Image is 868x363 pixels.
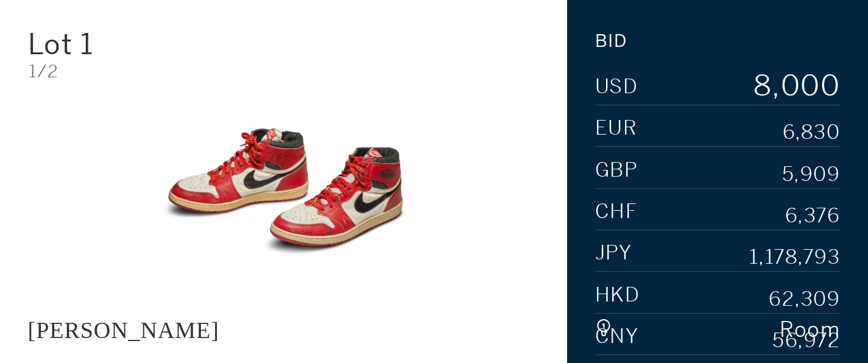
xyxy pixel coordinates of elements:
[595,32,627,50] div: Bid
[137,94,430,289] img: JACQUES MAJORELLE
[800,71,820,100] div: 0
[785,206,841,225] div: 6,376
[769,289,840,308] div: 62,309
[782,164,841,183] div: 5,909
[752,100,772,129] div: 9
[595,160,638,180] span: GBP
[612,319,840,340] div: Room
[595,202,638,221] span: CHF
[595,326,639,346] span: CNY
[28,317,219,343] div: [PERSON_NAME]
[752,71,772,100] div: 8
[595,118,638,138] span: EUR
[820,71,841,100] div: 0
[595,285,640,305] span: HKD
[772,331,840,350] div: 56,972
[781,71,801,100] div: 0
[783,122,841,142] div: 6,830
[28,31,199,59] div: Lot 1
[29,63,539,80] div: 1/2
[595,243,632,263] span: JPY
[595,77,638,96] span: USD
[749,247,841,267] div: 1,178,793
